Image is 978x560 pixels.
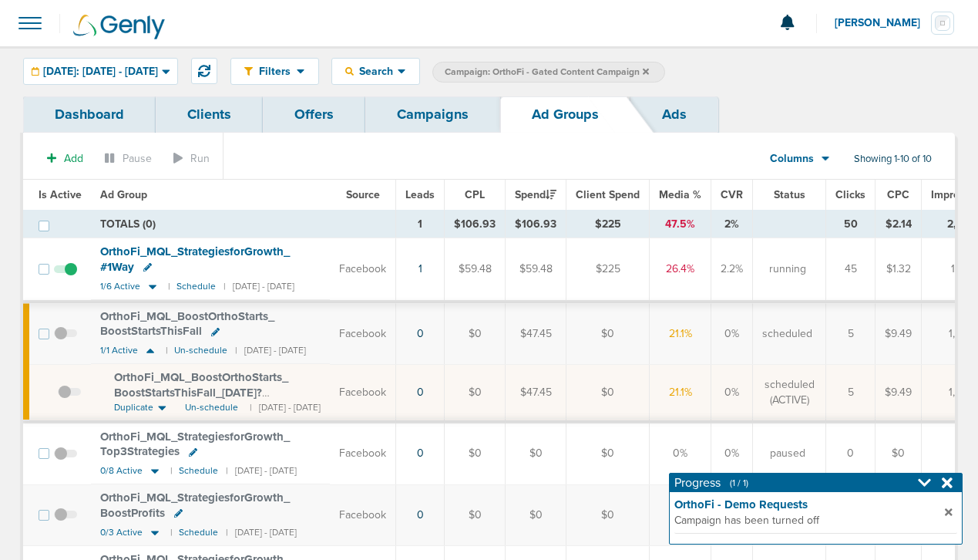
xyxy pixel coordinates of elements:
span: 0/3 Active [100,527,143,538]
td: 0 [826,422,875,484]
td: $225 [566,238,650,302]
small: Schedule [176,281,216,292]
a: 0 [417,508,424,521]
span: Status [774,188,805,201]
td: 5 [826,364,875,421]
small: Schedule [179,527,218,538]
td: 0% [711,302,753,364]
span: Search [354,65,398,78]
span: Is Active [39,188,82,201]
small: | [DATE] - [DATE] [226,465,297,477]
small: | [DATE] - [DATE] [226,527,297,538]
td: $0 [445,302,506,364]
span: [PERSON_NAME] [835,18,931,29]
small: | [DATE] - [DATE] [250,401,321,414]
span: Clicks [835,188,865,201]
a: Offers [263,96,365,133]
small: | [DATE] - [DATE] [223,281,294,292]
span: scheduled [762,326,812,342]
td: $2.14 [875,211,922,238]
span: Source [346,188,380,201]
span: Showing 1-10 of 10 [854,153,932,166]
span: OrthoFi_ MQL_ StrategiesforGrowth_ Top3Strategies [100,430,290,459]
span: CPL [465,188,485,201]
span: CPC [887,188,909,201]
td: Facebook [330,364,396,421]
span: OrthoFi_ MQL_ StrategiesforGrowth_ BoostProfits [100,491,290,520]
a: Ad Groups [500,96,630,133]
td: $9.49 [875,302,922,364]
span: paused [770,446,805,461]
td: 21.1% [650,302,711,364]
td: Facebook [330,422,396,484]
td: $1.32 [875,238,922,302]
span: 1/6 Active [100,281,140,292]
a: Dashboard [23,96,156,133]
td: 2% [711,211,753,238]
h4: Progress [674,475,748,491]
span: 0/8 Active [100,465,143,477]
td: 0% [711,364,753,421]
td: 50 [826,211,875,238]
span: Client Spend [576,188,640,201]
span: Un-schedule [185,401,238,414]
td: Facebook [330,484,396,545]
td: $0 [506,484,566,545]
td: $0 [506,422,566,484]
td: $0 [445,364,506,421]
small: Schedule [179,465,218,477]
a: Campaigns [365,96,500,133]
span: Campaign has been turned off [674,513,940,528]
span: Campaign: OrthoFi - Gated Content Campaign [445,66,649,79]
a: Ads [630,96,718,133]
a: 0 [417,447,424,460]
td: $106.93 [506,211,566,238]
td: $0 [445,484,506,545]
span: OrthoFi_ MQL_ StrategiesforGrowth_ #1Way [100,245,290,274]
td: 0% [650,484,711,545]
span: OrthoFi_ MQL_ BoostOrthoStarts_ BoostStartsThisFall [100,309,274,339]
td: Facebook [330,238,396,302]
span: running [769,261,806,277]
td: $0 [875,422,922,484]
span: OrthoFi_ MQL_ BoostOrthoStarts_ BoostStartsThisFall_ [DATE]?id=174&cmp_ id= 9658058 [114,370,288,414]
span: CVR [721,188,743,201]
td: 45 [826,238,875,302]
span: Duplicate [114,401,153,414]
td: 47.5% [650,211,711,238]
span: (1 / 1) [730,477,748,488]
span: Spend [515,188,556,201]
td: $0 [566,422,650,484]
span: Columns [770,151,814,167]
span: Media % [659,188,701,201]
td: 21.1% [650,364,711,421]
td: TOTALS (0) [91,211,396,238]
span: 1/1 Active [100,345,138,356]
td: 2.2% [711,238,753,302]
img: Genly [73,15,165,39]
span: [DATE]: [DATE] - [DATE] [43,66,158,77]
td: $0 [566,484,650,545]
span: Add [64,152,83,165]
small: | [DATE] - [DATE] [235,345,306,356]
td: $0 [566,364,650,421]
td: 26.4% [650,238,711,302]
td: 0% [650,422,711,484]
td: $59.48 [445,238,506,302]
a: 0 [417,327,424,340]
span: Ad Group [100,188,147,201]
td: $59.48 [506,238,566,302]
button: Add [39,147,92,170]
a: Clients [156,96,263,133]
td: $0 [445,422,506,484]
td: $47.45 [506,302,566,364]
td: $106.93 [445,211,506,238]
td: 0% [711,422,753,484]
td: 5 [826,302,875,364]
td: Facebook [330,302,396,364]
small: Un-schedule [174,345,227,356]
td: $0 [566,302,650,364]
span: Filters [253,65,297,78]
span: Leads [405,188,435,201]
